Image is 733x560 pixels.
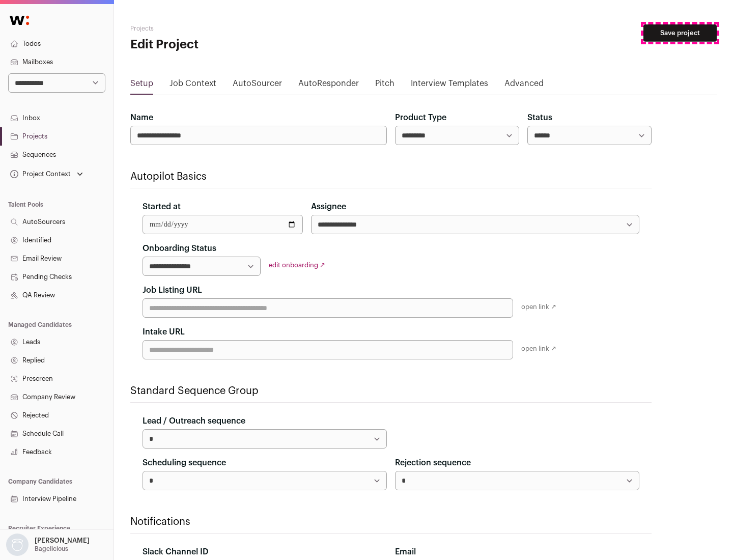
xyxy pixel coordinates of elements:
[233,77,282,94] a: AutoSourcer
[143,201,181,213] label: Started at
[130,77,153,94] a: Setup
[311,201,346,213] label: Assignee
[395,546,639,558] div: Email
[527,111,552,124] label: Status
[170,77,216,94] a: Job Context
[375,77,394,94] a: Pitch
[130,37,326,53] h1: Edit Project
[143,326,185,338] label: Intake URL
[4,10,35,31] img: Wellfound
[269,262,325,268] a: edit onboarding ↗
[504,77,544,94] a: Advanced
[130,111,153,124] label: Name
[411,77,488,94] a: Interview Templates
[35,537,90,545] p: [PERSON_NAME]
[130,24,326,33] h2: Projects
[143,284,202,296] label: Job Listing URL
[35,545,68,553] p: Bagelicious
[130,515,652,529] h2: Notifications
[4,534,92,556] button: Open dropdown
[6,534,29,556] img: nopic.png
[143,415,245,427] label: Lead / Outreach sequence
[143,546,208,558] label: Slack Channel ID
[8,167,85,181] button: Open dropdown
[298,77,359,94] a: AutoResponder
[643,24,717,42] button: Save project
[8,170,71,178] div: Project Context
[395,111,446,124] label: Product Type
[143,242,216,255] label: Onboarding Status
[130,170,652,184] h2: Autopilot Basics
[130,384,652,398] h2: Standard Sequence Group
[395,457,471,469] label: Rejection sequence
[143,457,226,469] label: Scheduling sequence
